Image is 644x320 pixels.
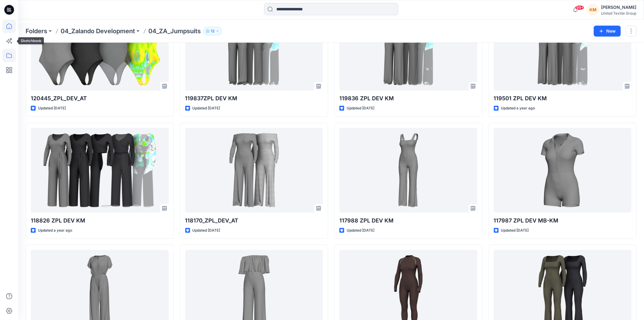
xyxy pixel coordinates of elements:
p: Updated a year ago [38,227,72,234]
a: 04_Zalando Development [61,27,135,35]
p: Updated [DATE] [193,227,220,234]
p: 118826 ZPL DEV KM [31,216,169,225]
button: New [594,26,621,37]
button: 12 [203,27,222,35]
a: 118826 ZPL DEV KM [31,128,169,213]
p: Updated [DATE] [193,105,220,112]
span: 99+ [575,5,584,10]
p: 117987 ZPL DEV MB-KM [494,216,632,225]
a: 118170_ZPL_DEV_AT [185,128,323,213]
a: 117987 ZPL DEV MB-KM [494,128,632,213]
p: 12 [211,28,214,34]
div: United Textile Group [601,11,636,16]
p: Updated [DATE] [347,227,374,234]
p: 118170_ZPL_DEV_AT [185,216,323,225]
a: 119836 ZPL DEV KM [339,6,477,91]
p: Updated [DATE] [501,227,529,234]
p: 117988 ZPL DEV KM [339,216,477,225]
a: 120445_ZPL_DEV_AT [31,6,169,91]
p: Updated [DATE] [347,105,374,112]
p: Updated [DATE] [38,105,66,112]
p: 120445_ZPL_DEV_AT [31,94,169,103]
a: 119501 ZPL DEV KM [494,6,632,91]
a: Folders [26,27,47,35]
div: [PERSON_NAME] [601,4,636,11]
a: 117988 ZPL DEV KM [339,128,477,213]
p: 119837ZPL DEV KM [185,94,323,103]
p: 119836 ZPL DEV KM [339,94,477,103]
p: 04_ZA_Jumpsuits [148,27,201,35]
div: KM [588,4,599,15]
p: Updated a year ago [501,105,535,112]
p: 119501 ZPL DEV KM [494,94,632,103]
a: 119837ZPL DEV KM [185,6,323,91]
